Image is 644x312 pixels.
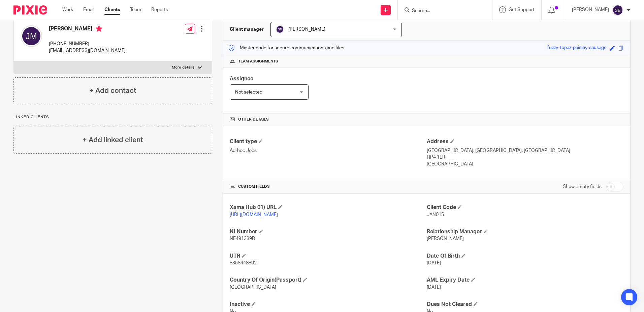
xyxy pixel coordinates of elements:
[104,6,120,13] a: Clients
[62,6,73,13] a: Work
[230,212,278,217] a: [URL][DOMAIN_NAME]
[230,261,257,265] span: 8358448892
[427,301,623,308] h4: Dues Not Cleared
[276,25,284,33] img: svg%3E
[228,45,344,51] p: Master code for secure communications and files
[238,59,278,64] span: Team assignments
[427,212,444,217] span: JAN015
[13,114,212,120] p: Linked clients
[49,25,126,34] h4: [PERSON_NAME]
[230,147,426,154] p: Ad-hoc Jobs
[427,138,623,145] h4: Address
[151,6,168,13] a: Reports
[230,138,426,145] h4: Client type
[230,26,264,33] h3: Client manager
[427,236,464,241] span: [PERSON_NAME]
[130,6,141,13] a: Team
[547,44,607,52] div: fuzzy-topaz-paisley-sausage
[172,65,194,70] p: More details
[230,204,426,211] h4: Xama Hub 01) URL
[89,85,136,96] h4: + Add contact
[427,228,623,235] h4: Relationship Manager
[230,277,426,284] h4: Country Of Origin(Passport)
[235,90,262,95] span: Not selected
[411,8,472,14] input: Search
[96,25,102,32] i: Primary
[230,228,426,235] h4: NI Number
[13,5,47,15] img: Pixie
[509,7,535,12] span: Get Support
[83,6,94,13] a: Email
[230,184,426,189] h4: CUSTOM FIELDS
[230,253,426,260] h4: UTR
[230,236,255,241] span: NE491339B
[49,41,126,47] p: [PHONE_NUMBER]
[288,27,325,32] span: [PERSON_NAME]
[427,154,623,161] p: HP4 1LR
[427,261,441,265] span: [DATE]
[83,135,143,145] h4: + Add linked client
[427,147,623,154] p: [GEOGRAPHIC_DATA], [GEOGRAPHIC_DATA], [GEOGRAPHIC_DATA]
[230,301,426,308] h4: Inactive
[238,117,269,122] span: Other details
[427,277,623,284] h4: AML Expiry Date
[563,183,602,190] label: Show empty fields
[427,204,623,211] h4: Client Code
[427,161,623,167] p: [GEOGRAPHIC_DATA]
[612,5,623,16] img: svg%3E
[49,47,126,54] p: [EMAIL_ADDRESS][DOMAIN_NAME]
[21,25,42,47] img: svg%3E
[230,285,276,290] span: [GEOGRAPHIC_DATA]
[572,6,609,13] p: [PERSON_NAME]
[427,285,441,290] span: [DATE]
[230,76,253,81] span: Assignee
[427,253,623,260] h4: Date Of Birth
